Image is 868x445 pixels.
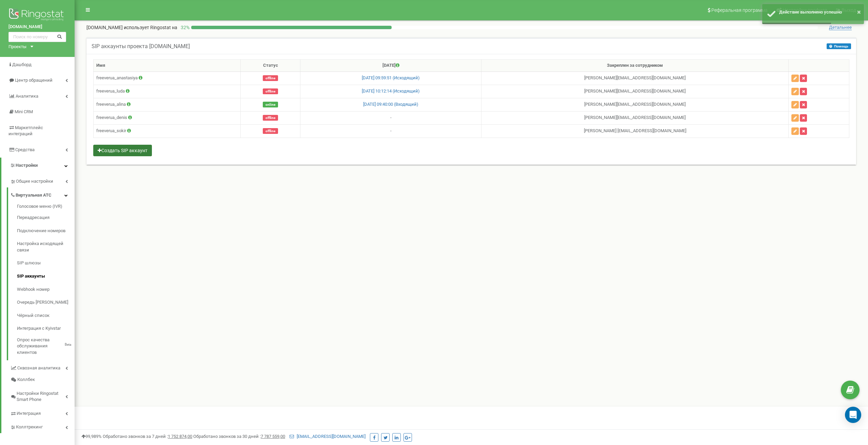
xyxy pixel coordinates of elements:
a: [DATE] 09:59:51 (Исходящий) [362,75,420,80]
a: Интеграция с Kyivstar [17,322,75,335]
td: freeverua_denis [94,111,241,124]
a: Переадресация [17,211,75,224]
th: Статус [241,60,300,72]
a: Голосовое меню (IVR) [17,203,75,211]
span: offline [263,128,278,134]
button: × [857,7,861,17]
span: Коллбек [17,377,35,383]
span: Маркетплейс интеграций [8,125,43,137]
span: Дашборд [12,62,32,67]
a: Общие настройки [10,174,75,187]
span: Аналитика [16,94,38,99]
td: [PERSON_NAME] [EMAIL_ADDRESS][DOMAIN_NAME] [481,72,789,85]
span: Реферальная программа [711,7,768,13]
a: Настройки Ringostat Smart Phone [10,386,75,406]
a: Очередь [PERSON_NAME] [17,296,75,309]
span: Сквозная аналитика [17,365,60,371]
span: Настройки [16,163,38,168]
a: Подключение номеров [17,224,75,238]
th: Закреплен за сотрудником [481,60,789,72]
h5: SIP аккаунты проекта [DOMAIN_NAME] [92,43,190,49]
span: Mini CRM [15,109,33,114]
div: Open Intercom Messenger [845,407,861,423]
button: Удалить [800,127,807,135]
span: использует Ringostat на [124,25,177,30]
input: Поиск по номеру [8,32,66,42]
a: Настройки [1,158,75,174]
span: Виртуальная АТС [16,192,52,199]
a: Сквозная аналитика [10,360,75,374]
td: freeverua_anastasiya [94,72,241,85]
td: freeverua_sokir [94,124,241,138]
span: Средства [15,147,35,152]
td: [PERSON_NAME] [EMAIL_ADDRESS][DOMAIN_NAME] [481,98,789,111]
a: Опрос качества обслуживания клиентовBeta [17,335,75,356]
td: [PERSON_NAME] [EMAIL_ADDRESS][DOMAIN_NAME] [481,85,789,98]
img: Ringostat logo [8,7,66,24]
p: 32 % [177,24,191,31]
td: freeverua_alina [94,98,241,111]
td: - [300,111,481,124]
a: [DOMAIN_NAME] [8,24,66,30]
a: [DATE] 10:12:14 (Исходящий) [362,88,420,94]
a: SIP аккаунты [17,270,75,283]
span: Центр обращений [15,78,53,83]
span: offline [263,115,278,121]
p: [DOMAIN_NAME] [86,24,177,31]
div: Проекты [8,44,26,50]
a: Настройка исходящей связи [17,237,75,257]
a: Виртуальная АТС [10,187,75,201]
span: offline [263,75,278,81]
button: Создать SIP аккаунт [93,145,152,156]
td: [PERSON_NAME] [EMAIL_ADDRESS][DOMAIN_NAME] [481,111,789,124]
button: Редактировать [791,127,799,135]
a: Чёрный список [17,309,75,322]
td: - [300,124,481,138]
a: Webhook номер [17,283,75,296]
th: [DATE] [300,60,481,72]
a: [DATE] 09:40:00 (Входящий) [363,102,418,107]
span: Детальнее [829,25,852,30]
td: freeverua_luda [94,85,241,98]
a: SIP шлюзы [17,257,75,270]
td: [PERSON_NAME] [EMAIL_ADDRESS][DOMAIN_NAME] [481,124,789,138]
div: Действие выполнено успешно [779,9,859,16]
span: offline [263,88,278,94]
th: Имя [94,60,241,72]
a: Коллбек [10,374,75,386]
button: Помощь [827,43,851,49]
span: Настройки Ringostat Smart Phone [17,390,65,403]
span: online [263,102,278,107]
span: Общие настройки [16,178,53,185]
